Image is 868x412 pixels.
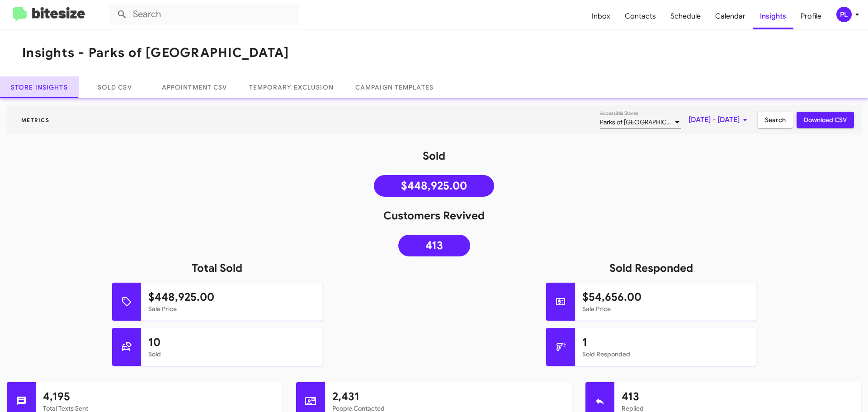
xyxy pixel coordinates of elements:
[829,7,858,22] button: PL
[600,118,686,126] span: Parks of [GEOGRAPHIC_DATA]
[836,7,852,22] div: PL
[663,3,708,29] a: Schedule
[582,304,749,313] mat-card-subtitle: Sale Price
[582,335,749,350] h1: 1
[622,389,854,404] h1: 413
[22,46,289,60] h1: Insights - Parks of [GEOGRAPHIC_DATA]
[151,76,238,98] a: Appointment CSV
[401,181,467,190] span: $448,925.00
[43,389,275,404] h1: 4,195
[797,112,854,128] button: Download CSV
[425,241,443,250] span: 413
[582,350,749,359] mat-card-subtitle: Sold Responded
[148,335,315,350] h1: 10
[618,3,663,29] a: Contacts
[148,304,315,313] mat-card-subtitle: Sale Price
[109,4,299,25] input: Search
[758,112,793,128] button: Search
[708,3,753,29] a: Calendar
[238,76,344,98] a: Temporary Exclusion
[344,76,444,98] a: Campaign Templates
[148,290,315,304] h1: $448,925.00
[332,389,565,404] h1: 2,431
[793,3,829,29] a: Profile
[753,3,793,29] a: Insights
[804,112,847,128] span: Download CSV
[434,261,868,275] h1: Sold Responded
[148,350,315,359] mat-card-subtitle: Sold
[79,76,151,98] a: Sold CSV
[582,290,749,304] h1: $54,656.00
[681,112,758,128] button: [DATE] - [DATE]
[689,112,750,128] span: [DATE] - [DATE]
[14,117,57,123] span: Metrics
[765,112,786,128] span: Search
[585,3,618,29] a: Inbox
